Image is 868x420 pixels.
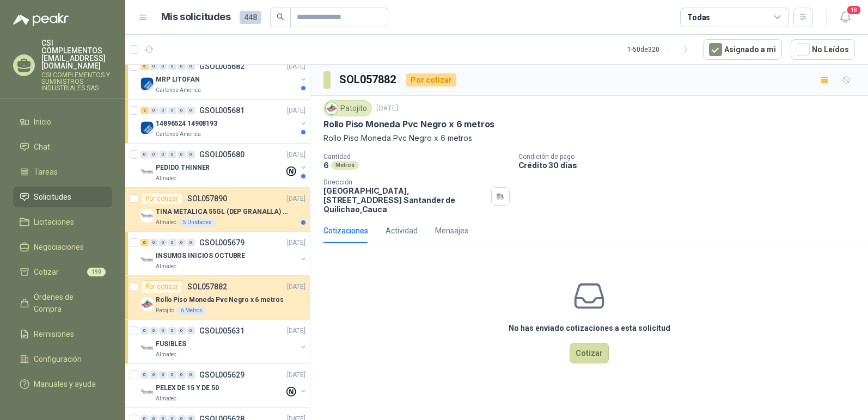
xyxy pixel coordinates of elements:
[156,218,176,227] p: Almatec
[140,148,308,183] a: 0 0 0 0 0 0 GSOL005680[DATE] Company LogoPEDIDO THINNERAlmatec
[386,225,418,237] div: Actividad
[140,107,149,114] div: 2
[156,163,210,173] p: PEDIDO THINNER
[140,254,154,267] img: Company Logo
[156,130,201,139] p: Cartones America
[13,137,112,157] a: Chat
[156,207,291,217] p: TINA METALICA 55GL (DEP GRANALLA) CON TAPA
[287,106,305,116] p: [DATE]
[323,153,510,160] p: Cantidad
[179,218,216,227] div: 5 Unidades
[168,239,176,246] div: 0
[178,63,186,70] div: 0
[150,327,158,335] div: 0
[140,298,154,311] img: Company Logo
[140,342,154,355] img: Company Logo
[156,119,217,129] p: 14896524 14908193
[287,326,305,336] p: [DATE]
[13,287,112,319] a: Órdenes de Compra
[187,283,227,291] p: SOL057882
[156,339,186,349] p: FUSIBLES
[150,63,158,70] div: 0
[41,39,112,70] p: CSI COMPLEMENTOS [EMAIL_ADDRESS][DOMAIN_NAME]
[156,306,174,315] p: Patojito
[287,370,305,380] p: [DATE]
[13,187,112,207] a: Solicitudes
[323,160,329,170] p: 6
[13,13,69,26] img: Logo peakr
[156,383,219,393] p: PELEX DE 15 Y DE 50
[791,39,855,60] button: No Leídos
[326,102,338,114] img: Company Logo
[323,132,855,144] p: Rollo Piso Moneda Pvc Negro x 6 metros
[41,72,112,91] p: CSI COMPLEMENTOS Y SUMINISTROS INDUSTRIALES SAS
[13,112,112,132] a: Inicio
[199,107,244,114] p: GSOL005681
[150,371,158,379] div: 0
[161,9,231,25] h1: Mis solicitudes
[509,322,670,334] h3: No has enviado cotizaciones a esta solicitud
[187,63,195,70] div: 0
[156,262,176,271] p: Almatec
[187,371,195,379] div: 0
[140,192,183,205] div: Por cotizar
[140,386,154,399] img: Company Logo
[34,241,84,253] span: Negociaciones
[339,71,398,88] h3: SOL057882
[156,75,200,85] p: MRP LITOFAN
[140,165,154,178] img: Company Logo
[435,225,468,237] div: Mensajes
[140,60,308,95] a: 5 0 0 0 0 0 GSOL005682[DATE] Company LogoMRP LITOFANCartones America
[240,11,261,24] span: 448
[168,151,176,158] div: 0
[13,262,112,282] a: Cotizar190
[156,86,201,95] p: Cartones America
[34,353,82,365] span: Configuración
[323,186,487,214] p: [GEOGRAPHIC_DATA], [STREET_ADDRESS] Santander de Quilichao , Cauca
[140,368,308,403] a: 0 0 0 0 0 0 GSOL005629[DATE] Company LogoPELEX DE 15 Y DE 50Almatec
[34,116,51,128] span: Inicio
[287,282,305,292] p: [DATE]
[140,77,154,90] img: Company Logo
[323,225,368,237] div: Cotizaciones
[140,280,183,293] div: Por cotizar
[406,73,456,87] div: Por cotizar
[178,327,186,335] div: 0
[178,107,186,114] div: 0
[140,151,149,158] div: 0
[287,61,305,72] p: [DATE]
[13,212,112,232] a: Licitaciones
[570,343,609,363] button: Cotizar
[287,194,305,204] p: [DATE]
[34,191,71,203] span: Solicitudes
[140,121,154,134] img: Company Logo
[13,162,112,182] a: Tareas
[323,178,487,186] p: Dirección
[34,266,59,278] span: Cotizar
[140,209,154,223] img: Company Logo
[156,251,245,261] p: INSUMOS INICIOS OCTUBRE
[518,160,864,170] p: Crédito 30 días
[187,195,227,202] p: SOL057890
[150,239,158,246] div: 0
[187,239,195,246] div: 0
[331,161,359,170] div: Metros
[140,324,308,359] a: 0 0 0 0 0 0 GSOL005631[DATE] Company LogoFUSIBLESAlmatec
[13,237,112,257] a: Negociaciones
[34,291,102,315] span: Órdenes de Compra
[199,239,244,246] p: GSOL005679
[140,63,149,70] div: 5
[178,239,186,246] div: 0
[87,268,106,276] span: 190
[168,107,176,114] div: 0
[168,371,176,379] div: 0
[287,238,305,248] p: [DATE]
[34,166,58,178] span: Tareas
[187,327,195,335] div: 0
[156,350,176,359] p: Almatec
[687,11,710,23] div: Todas
[150,151,158,158] div: 0
[178,151,186,158] div: 0
[199,63,244,70] p: GSOL005682
[159,107,167,114] div: 0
